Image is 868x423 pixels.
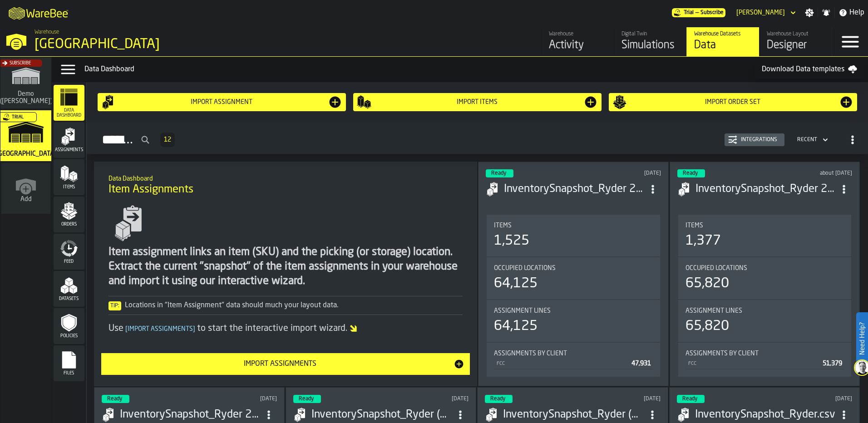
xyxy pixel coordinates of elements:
[54,159,84,196] li: menu Items
[695,182,836,197] h3: InventorySnapshot_Ryder 250729.csv
[157,133,178,147] div: ButtonLoadMore-Load More-Prev-First-Last
[487,257,660,299] div: stat-Occupied Locations
[371,98,583,106] div: Import Items
[486,169,513,177] div: status-3 2
[55,60,81,79] label: button-toggle-Data Menu
[20,196,32,203] span: Add
[35,29,59,35] span: Warehouse
[614,27,686,56] a: link-to-/wh/i/b8e8645a-5c77-43f4-8135-27e3a4d97801/simulations
[54,185,84,190] span: Items
[490,396,505,402] span: Ready
[694,38,752,53] div: Data
[686,350,844,357] div: Title
[54,222,84,227] span: Orders
[494,318,538,334] div: 64,125
[494,275,538,292] div: 64,125
[108,173,463,182] h2: Sub Title
[494,222,652,229] div: Title
[108,182,193,197] span: Item Assignments
[494,265,652,272] div: Title
[101,169,470,202] div: title-Item Assignments
[487,300,660,342] div: stat-Assignment lines
[733,7,798,18] div: DropdownMenuValue-Kruti Shah
[686,275,729,292] div: 65,820
[849,7,864,18] span: Help
[125,326,128,332] span: [
[695,408,836,422] h3: InventorySnapshot_Ryder.csv
[94,162,478,386] div: ItemListCard-
[631,360,651,367] span: 47,931
[686,222,844,229] div: Title
[311,408,452,422] h3: InventorySnapshot_Ryder (1).csv
[54,85,84,121] li: menu Data Dashboard
[54,334,84,339] span: Policies
[609,93,857,111] button: button-Import Order Set
[54,259,84,264] span: Feed
[857,313,867,364] label: Need Help?
[164,137,171,143] span: 12
[54,308,84,344] li: menu Policies
[486,213,661,379] section: card-AssignmentDashboardCard
[108,245,463,289] div: Item assignment links an item (SKU) and the picking (or storage) location. Extract the current "s...
[494,307,652,315] div: Title
[621,31,679,37] div: Digital Twin
[35,36,280,53] div: [GEOGRAPHIC_DATA]
[725,133,784,146] button: button-Integrations
[818,8,834,17] label: button-toggle-Notifications
[737,137,781,143] div: Integrations
[695,10,699,16] span: —
[293,395,321,403] div: status-3 2
[683,171,698,176] span: Ready
[107,396,122,402] span: Ready
[684,10,694,16] span: Trial
[670,162,860,386] div: ItemListCard-DashboardItemContainer
[54,148,84,152] span: Assignments
[12,115,24,120] span: Trial
[54,271,84,307] li: menu Datasets
[485,395,513,403] div: status-3 2
[678,343,851,377] div: stat-Assignments by Client
[686,307,844,315] div: Title
[496,361,627,367] div: FCC
[504,182,644,197] h3: InventorySnapshot_Ryder 20250912.csv
[10,61,31,66] span: Subscribe
[678,215,851,256] div: stat-Items
[54,197,84,233] li: menu Orders
[503,408,644,422] h3: InventorySnapshot_Ryder (1).csv
[494,222,512,229] span: Items
[779,170,852,177] div: Updated: 7/29/2025, 2:52:41 PM Created: 7/29/2025, 2:52:27 PM
[299,396,314,402] span: Ready
[98,93,346,111] button: button-Import assignment
[672,8,725,17] a: link-to-/wh/i/b8e8645a-5c77-43f4-8135-27e3a4d97801/pricing/
[759,27,832,56] a: link-to-/wh/i/b8e8645a-5c77-43f4-8135-27e3a4d97801/designer
[835,7,868,18] label: button-toggle-Help
[494,307,551,315] span: Assignment lines
[107,359,454,369] div: Import Assignments
[587,396,661,402] div: Updated: 6/2/2025, 10:53:26 AM Created: 6/2/2025, 10:53:10 AM
[120,408,261,422] h3: InventorySnapshot_Ryder 20250709.csv
[0,58,51,110] a: link-to-/wh/i/dbcf2930-f09f-4140-89fc-d1e1c3a767ca/simulations
[736,9,785,16] div: DropdownMenuValue-Kruti Shah
[678,300,851,342] div: stat-Assignment lines
[686,222,703,229] span: Items
[108,322,463,335] div: Use to start the interactive import wizard.
[494,233,529,249] div: 1,525
[677,213,852,379] section: card-AssignmentDashboardCard
[494,350,652,357] div: Title
[494,265,556,272] span: Occupied Locations
[686,318,729,334] div: 65,820
[102,395,129,403] div: status-3 2
[801,8,818,17] label: button-toggle-Settings
[686,265,747,272] span: Occupied Locations
[549,38,607,53] div: Activity
[767,31,824,37] div: Warehouse Layout
[84,64,755,75] div: Data Dashboard
[627,98,839,106] div: Import Order Set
